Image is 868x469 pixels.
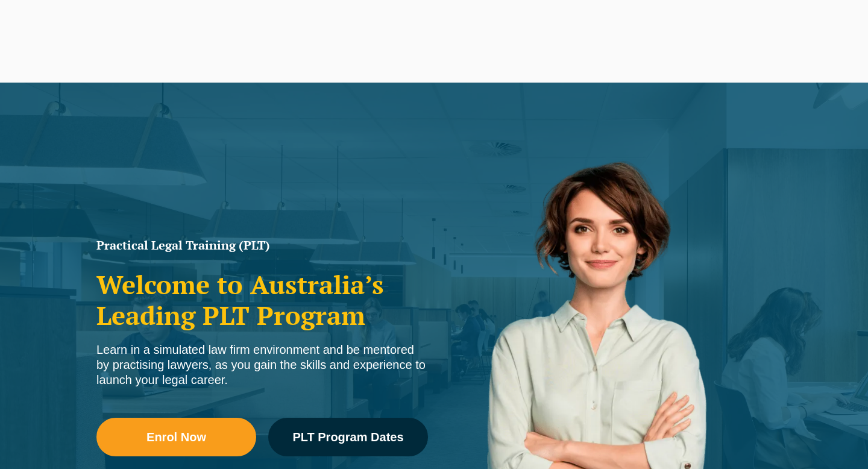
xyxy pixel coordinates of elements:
span: Enrol Now [146,431,206,443]
a: PLT Program Dates [268,418,428,456]
span: PLT Program Dates [292,431,403,443]
h2: Welcome to Australia’s Leading PLT Program [96,269,428,330]
h1: Practical Legal Training (PLT) [96,239,428,251]
div: Learn in a simulated law firm environment and be mentored by practising lawyers, as you gain the ... [96,342,428,388]
a: Enrol Now [96,418,256,456]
